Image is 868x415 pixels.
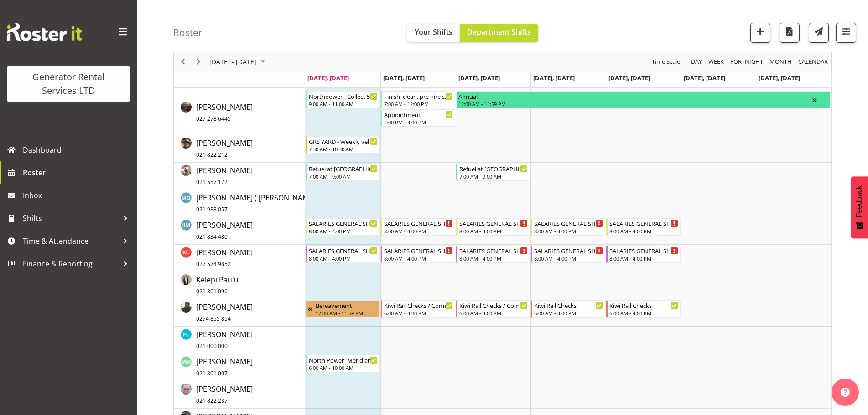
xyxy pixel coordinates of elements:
button: Filter Shifts [836,23,856,43]
span: [DATE], [DATE] [383,74,425,82]
span: Week [707,56,725,68]
span: Day [690,56,703,68]
button: Timeline Week [707,56,726,68]
div: Lexi Browne"s event - Kiwi Rail Checks / Come back to auckland Depot and service WEBG250-428 Begi... [456,300,530,318]
div: 8:00 AM - 4:00 PM [459,255,528,262]
a: [PERSON_NAME]0274 855 854 [196,302,253,323]
a: [PERSON_NAME]027 574 9852 [196,247,253,269]
button: Download a PDF of the roster according to the set date range. [780,23,800,43]
div: 9:00 AM - 11:00 AM [309,100,378,108]
button: Department Shifts [460,24,538,42]
div: 12:00 AM - 11:59 PM [458,100,812,108]
span: [PERSON_NAME] [196,220,253,241]
div: Finish ,clean, pre hire solar panel 20kva for longterm hire [384,92,453,101]
button: Your Shifts [407,24,460,42]
button: Next [192,56,205,68]
div: Lexi Browne"s event - Kiwi Rail Checks Begin From Thursday, August 14, 2025 at 6:00:00 AM GMT+12:... [531,300,605,318]
td: Colin Crenfeldt resource [174,135,305,163]
div: Northpower - Collect 509 + cables from [GEOGRAPHIC_DATA] 10 am onsite, contact person [PERSON_NAM... [309,92,378,101]
div: Hamish MacMillan"s event - SALARIES GENERAL SHIFT (LEAVE ALONE) Begin From Wednesday, August 13, ... [456,218,530,236]
div: 8:00 AM - 4:00 PM [534,227,603,235]
td: Craig Barrett resource [174,163,305,190]
div: Kiwi Rail Checks / Come back to [GEOGRAPHIC_DATA] and service WEBG250-428 [459,301,528,310]
div: Kay Campbell"s event - SALARIES GENERAL SHIFT (LEAVE ALONE) Begin From Friday, August 15, 2025 at... [606,246,681,263]
span: Finance & Reporting [23,257,119,271]
div: 8:00 AM - 4:00 PM [609,227,678,235]
a: [PERSON_NAME]021 822 212 [196,138,253,159]
a: [PERSON_NAME]021 301 007 [196,356,253,378]
span: [PERSON_NAME] [196,329,253,350]
span: 021 000 000 [196,342,228,350]
div: North Power -Meridian, [GEOGRAPHIC_DATA], [GEOGRAPHIC_DATA] -collection 9am onsite all equipment.... [309,355,378,364]
span: 027 574 9852 [196,260,231,268]
span: [PERSON_NAME] [196,247,253,268]
div: SALARIES GENERAL SHIFT (LEAVE ALONE) [384,219,453,228]
span: [DATE], [DATE] [307,74,349,82]
span: 021 822 212 [196,151,228,159]
a: Kelepi Pau'u021 301 096 [196,274,239,296]
span: Shifts [23,211,119,225]
div: SALARIES GENERAL SHIFT (LEAVE ALONE) [309,246,378,255]
span: Roster [23,166,132,179]
span: 021 301 007 [196,369,228,377]
a: [PERSON_NAME]021 822 237 [196,384,253,405]
span: Dashboard [23,143,132,157]
button: Fortnight [729,56,765,68]
span: Kelepi Pau'u [196,275,239,296]
div: SALARIES GENERAL SHIFT (LEAVE ALONE) [459,219,528,228]
td: Hamish MacMillan resource [174,217,305,245]
span: Month [769,56,793,68]
div: Refuel at [GEOGRAPHIC_DATA]. Use the 12,000Ltr fuel truck - Use the bulk tank fleet number when e... [459,164,528,173]
span: [PERSON_NAME] [196,384,253,405]
div: Generator Rental Services LTD [16,70,121,97]
a: [PERSON_NAME] ( [PERSON_NAME] ) Onwubuariri021 988 057 [196,192,364,214]
span: 0274 855 854 [196,315,231,323]
button: August 2025 [208,56,269,68]
div: Colin Crenfeldt"s event - GRS YARD - Weekly vehicle / truck checks (WOF, COF, RUC etc) Begin From... [306,136,380,154]
div: 6:00 AM - 4:00 PM [534,309,603,317]
div: SALARIES GENERAL SHIFT (LEAVE ALONE) [609,246,678,255]
div: SALARIES GENERAL SHIFT (LEAVE ALONE) [534,246,603,255]
div: Kiwi Rail Checks [534,301,603,310]
span: [PERSON_NAME] [196,357,253,378]
div: Appointment [384,110,453,119]
div: 7:00 AM - 9:00 AM [459,173,528,180]
span: Inbox [23,189,132,202]
span: Department Shifts [467,27,531,37]
div: 12:00 AM - 11:59 PM [316,309,378,317]
div: SALARIES GENERAL SHIFT (LEAVE ALONE) [609,219,678,228]
td: Kay Campbell resource [174,245,305,272]
button: Timeline Day [690,56,704,68]
span: 021 834 480 [196,233,228,241]
a: [PERSON_NAME]021 557 172 [196,165,253,187]
div: next period [191,52,206,72]
div: 7:00 AM - 9:00 AM [309,173,378,180]
div: Craig Barrett"s event - Refuel at Waitakere Hospital. Use the 12,000Ltr fuel truck - Use the bulk... [456,164,530,181]
span: [PERSON_NAME] ( [PERSON_NAME] ) Onwubuariri [196,193,364,214]
div: Refuel at [GEOGRAPHIC_DATA]. Use the 12,000Ltr fuel truck - Use the bulk tank fleet number when e... [309,164,378,173]
div: previous period [175,52,191,72]
span: 021 557 172 [196,178,228,186]
td: Mike Chalmers resource [174,381,305,409]
span: Time & Attendance [23,234,119,248]
td: Michael Marshall resource [174,354,305,381]
td: Kelepi Pau'u resource [174,272,305,299]
span: [DATE], [DATE] [759,74,800,82]
h4: Roster [173,27,203,38]
a: [PERSON_NAME]021 834 480 [196,220,253,241]
button: Feedback - Show survey [851,176,868,238]
div: 8:00 AM - 4:00 PM [384,255,453,262]
div: Hamish MacMillan"s event - SALARIES GENERAL SHIFT (LEAVE ALONE) Begin From Friday, August 15, 202... [606,218,681,236]
div: Michael Marshall"s event - North Power -Meridian, Bream Bay Sub Station, Rama Road, Ruakaka -coll... [306,355,380,372]
td: Lexi Browne resource [174,299,305,327]
span: [PERSON_NAME] [196,302,253,323]
span: 021 822 237 [196,397,228,405]
img: help-xxl-2.png [841,388,850,397]
div: Hamish MacMillan"s event - SALARIES GENERAL SHIFT (LEAVE ALONE) Begin From Thursday, August 14, 2... [531,218,605,236]
div: Chris Fry"s event - Appointment Begin From Tuesday, August 12, 2025 at 2:00:00 PM GMT+12:00 Ends ... [381,109,455,127]
div: Kiwi Rail Checks / Come back to [GEOGRAPHIC_DATA] and service WEBG250-036 [384,301,453,310]
div: SALARIES GENERAL SHIFT (LEAVE ALONE) [309,219,378,228]
div: 8:00 AM - 4:00 PM [384,227,453,235]
div: 8:00 AM - 4:00 PM [609,255,678,262]
span: [DATE], [DATE] [458,74,500,82]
